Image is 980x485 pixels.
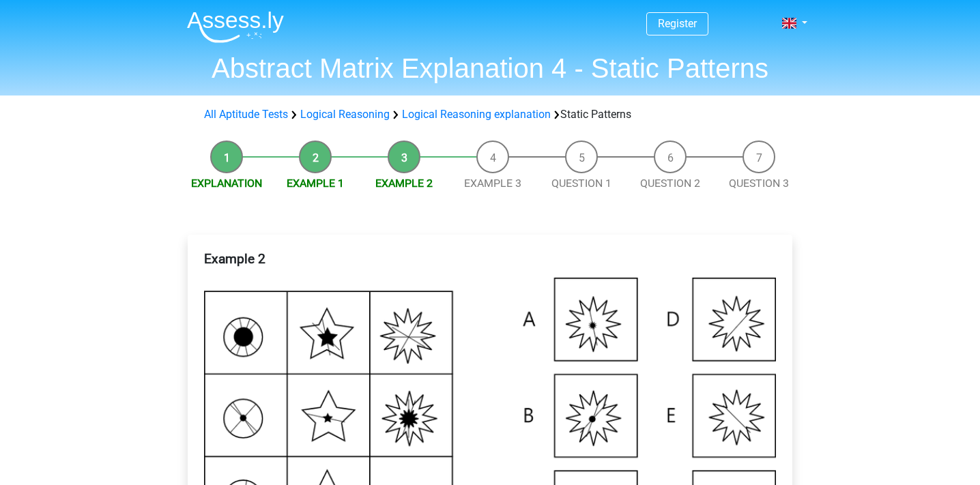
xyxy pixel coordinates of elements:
a: Question 1 [551,177,611,190]
a: Question 3 [729,177,789,190]
a: Example 3 [464,177,521,190]
a: Example 2 [375,177,433,190]
a: All Aptitude Tests [204,108,288,121]
div: Static Patterns [199,106,781,123]
img: Assessly [187,11,284,43]
a: Question 2 [640,177,700,190]
a: Explanation [191,177,262,190]
a: Logical Reasoning explanation [402,108,551,121]
h1: Abstract Matrix Explanation 4 - Static Patterns [176,52,804,85]
a: Logical Reasoning [300,108,390,121]
b: Example 2 [204,251,265,267]
a: Register [658,17,697,30]
a: Example 1 [287,177,344,190]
